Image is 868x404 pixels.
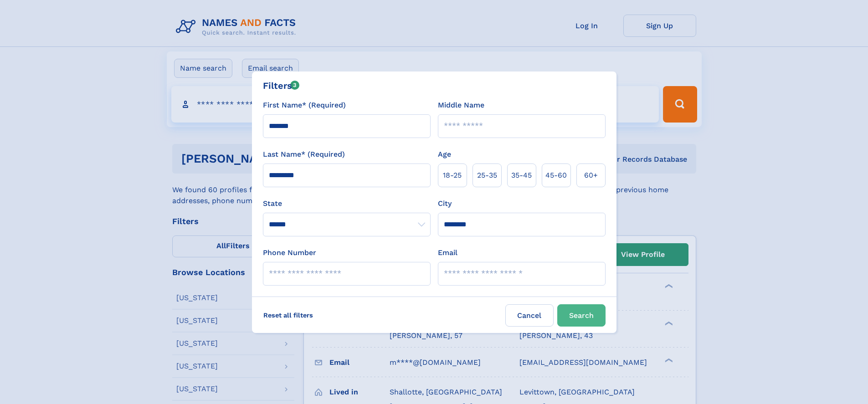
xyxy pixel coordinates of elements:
span: 45‑60 [545,170,567,181]
label: City [438,198,452,209]
label: Email [438,247,457,258]
label: State [263,198,431,209]
span: 35‑45 [511,170,532,181]
span: 60+ [584,170,598,181]
label: Last Name* (Required) [263,149,345,160]
div: Filters [263,79,300,92]
label: Phone Number [263,247,316,258]
label: Cancel [505,304,554,327]
span: 18‑25 [443,170,462,181]
label: Age [438,149,451,160]
label: First Name* (Required) [263,100,346,111]
label: Reset all filters [257,304,319,326]
button: Search [557,304,606,327]
span: 25‑35 [477,170,497,181]
label: Middle Name [438,100,484,111]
